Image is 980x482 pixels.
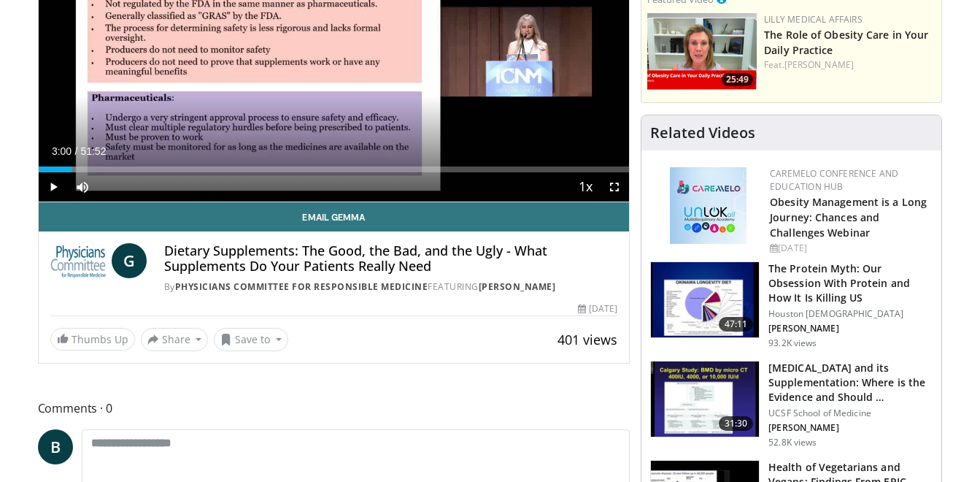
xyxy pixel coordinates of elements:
a: The Role of Obesity Care in Your Daily Practice [764,28,928,57]
p: Houston [DEMOGRAPHIC_DATA] [768,308,933,320]
a: Lilly Medical Affairs [764,13,863,26]
img: 45df64a9-a6de-482c-8a90-ada250f7980c.png.150x105_q85_autocrop_double_scale_upscale_version-0.2.jpg [670,167,746,244]
button: Fullscreen [600,172,629,202]
img: 4bb25b40-905e-443e-8e37-83f056f6e86e.150x105_q85_crop-smart_upscale.jpg [651,361,759,437]
img: b7b8b05e-5021-418b-a89a-60a270e7cf82.150x105_q85_crop-smart_upscale.jpg [651,262,759,338]
h3: [MEDICAL_DATA] and its Supplementation: Where is the Evidence and Should … [768,361,933,405]
p: [PERSON_NAME] [768,323,933,334]
img: Physicians Committee for Responsible Medicine [50,243,106,278]
div: [DATE] [770,242,930,255]
a: 25:49 [647,13,757,90]
a: 31:30 [MEDICAL_DATA] and its Supplementation: Where is the Evidence and Should … UCSF School of M... [650,361,933,448]
span: / [75,145,78,157]
a: B [38,429,73,464]
div: Progress Bar [39,167,630,172]
p: UCSF School of Medicine [768,408,933,419]
a: G [112,243,147,278]
button: Save to [214,328,288,351]
a: CaReMeLO Conference and Education Hub [770,167,898,193]
a: Physicians Committee for Responsible Medicine [175,280,428,293]
button: Share [141,328,209,351]
p: 93.2K views [768,337,817,349]
button: Mute [68,172,97,202]
span: 31:30 [719,416,754,431]
button: Playback Rate [571,172,600,202]
a: [PERSON_NAME] [479,280,556,293]
span: 3:00 [52,145,72,157]
div: Feat. [764,58,935,72]
span: 51:52 [80,145,106,157]
h4: Dietary Supplements: The Good, the Bad, and the Ugly - What Supplements Do Your Patients Really Need [164,243,617,275]
a: [PERSON_NAME] [784,58,854,71]
p: 52.8K views [768,437,817,448]
a: Email Gemma [39,202,630,232]
span: 47:11 [719,317,754,332]
button: Play [39,172,68,202]
span: Comments 0 [38,399,630,418]
a: Obesity Management is a Long Journey: Chances and Challenges Webinar [770,195,927,240]
p: [PERSON_NAME] [768,422,933,434]
a: Thumbs Up [50,328,135,351]
img: e1208b6b-349f-4914-9dd7-f97803bdbf1d.png.150x105_q85_crop-smart_upscale.png [647,13,757,90]
div: By FEATURING [164,280,617,294]
span: 25:49 [722,73,753,86]
a: 47:11 The Protein Myth: Our Obsession With Protein and How It Is Killing US Houston [DEMOGRAPHIC_... [650,261,933,349]
span: 401 views [557,331,617,348]
h4: Related Videos [650,124,755,142]
h3: The Protein Myth: Our Obsession With Protein and How It Is Killing US [768,261,933,305]
div: [DATE] [578,302,617,315]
